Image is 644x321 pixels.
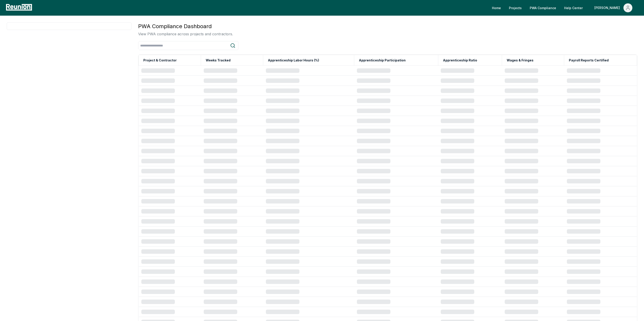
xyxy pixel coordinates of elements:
[591,3,636,12] button: [PERSON_NAME]
[505,3,525,12] a: Projects
[568,56,610,65] button: Payroll Reports Certified
[267,56,320,65] button: Apprenticeship Labor Hours (%)
[561,3,586,12] a: Help Center
[442,56,478,65] button: Apprenticeship Ratio
[594,3,622,12] div: [PERSON_NAME]
[142,56,178,65] button: Project & Contractor
[138,22,233,30] h3: PWA Compliance Dashboard
[526,3,560,12] a: PWA Compliance
[358,56,407,65] button: Apprenticeship Participation
[138,31,233,37] p: View PWA compliance across projects and contractors.
[205,56,231,65] button: Weeks Tracked
[488,3,504,12] a: Home
[488,3,640,12] nav: Main
[506,56,534,65] button: Wages & Fringes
